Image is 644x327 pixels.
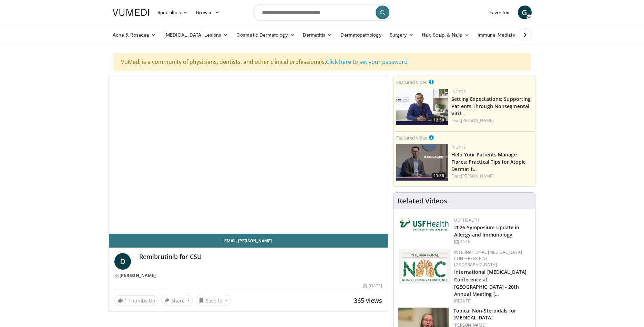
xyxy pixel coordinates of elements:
[454,239,530,245] div: [DATE]
[396,79,428,85] small: Featured Video
[431,173,446,179] span: 11:35
[451,173,532,179] div: Feat.
[192,6,224,19] a: Browse
[396,135,428,141] small: Featured Video
[454,249,522,268] a: International [MEDICAL_DATA] Conference at [GEOGRAPHIC_DATA]
[454,217,479,223] a: USF Health
[396,89,448,125] img: 98b3b5a8-6d6d-4e32-b979-fd4084b2b3f2.png.150x105_q85_crop-smart_upscale.jpg
[386,28,418,42] a: Surgery
[454,269,527,297] a: International [MEDICAL_DATA] Conference at [GEOGRAPHIC_DATA] - 20th Annual Meeting (…
[485,6,514,19] a: Favorites
[451,144,466,150] a: Incyte
[153,6,192,19] a: Specialties
[160,28,233,42] a: [MEDICAL_DATA] Lesions
[454,298,530,304] div: [DATE]
[451,151,525,172] a: Help Your Patients Manage Flares: Practical Tips for Atopic Dermatit…
[114,295,159,306] a: 1 Thumbs Up
[114,53,531,70] div: VuMedi is a community of physicians, dentists, and other clinical professionals.
[396,144,448,181] a: 11:35
[196,295,231,306] button: Save to
[398,197,447,205] h4: Related Videos
[232,28,298,42] a: Cosmetic Dermatology
[431,117,446,123] span: 12:50
[114,253,131,270] a: D
[364,283,382,289] div: [DATE]
[109,28,160,42] a: Acne & Rosacea
[453,307,531,321] h3: Topical Non-Steroidals for [MEDICAL_DATA]
[473,28,529,42] a: Immune-Mediated
[354,296,382,305] span: 365 views
[418,28,473,42] a: Hair, Scalp, & Nails
[461,173,494,179] a: [PERSON_NAME]
[109,76,388,234] video-js: Video Player
[396,89,448,125] a: 12:50
[109,234,388,248] a: Email [PERSON_NAME]
[299,28,337,42] a: Dermatitis
[336,28,385,42] a: Dermatopathology
[399,249,451,284] img: 9485e4e4-7c5e-4f02-b036-ba13241ea18b.png.150x105_q85_autocrop_double_scale_upscale_version-0.2.png
[451,117,532,124] div: Feat.
[454,224,519,238] a: 2026 Symposium Update in Allergy and Immunology
[461,117,494,123] a: [PERSON_NAME]
[253,4,391,21] input: Search topics, interventions
[120,272,156,278] a: [PERSON_NAME]
[161,295,193,306] button: Share
[518,6,532,19] a: G
[139,253,382,261] h4: Remibrutinib for CSU
[326,58,408,66] a: Click here to set your password
[451,96,531,117] a: Setting Expectations: Supporting Patients Through Nonsegmental Vitil…
[113,9,149,16] img: VuMedi Logo
[124,297,127,304] span: 1
[451,89,466,95] a: Incyte
[114,272,382,279] div: By
[396,144,448,181] img: 601112bd-de26-4187-b266-f7c9c3587f14.png.150x105_q85_crop-smart_upscale.jpg
[399,217,451,232] img: 6ba8804a-8538-4002-95e7-a8f8012d4a11.png.150x105_q85_autocrop_double_scale_upscale_version-0.2.jpg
